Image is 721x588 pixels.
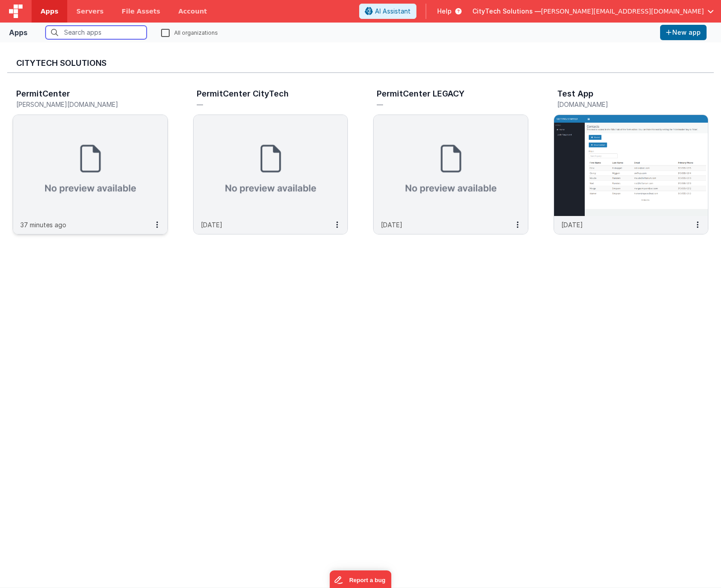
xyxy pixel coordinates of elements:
span: Apps [41,7,58,16]
button: CityTech Solutions — [PERSON_NAME][EMAIL_ADDRESS][DOMAIN_NAME] [472,7,714,16]
span: AI Assistant [375,7,411,16]
span: CityTech Solutions — [472,7,541,16]
h3: CityTech Solutions [16,59,705,68]
span: File Assets [122,7,161,16]
h3: Test App [557,89,593,98]
p: [DATE] [561,220,583,230]
div: Apps [9,27,28,38]
h3: PermitCenter CityTech [197,89,289,98]
p: [DATE] [201,220,222,230]
h5: [DOMAIN_NAME] [557,101,686,108]
h5: — [377,101,506,108]
h5: [PERSON_NAME][DOMAIN_NAME] [16,101,145,108]
label: All organizations [161,28,218,37]
p: 37 minutes ago [20,220,66,230]
p: [DATE] [381,220,402,230]
button: AI Assistant [359,4,416,19]
h3: PermitCenter LEGACY [377,89,465,98]
input: Search apps [46,26,147,39]
span: Servers [76,7,103,16]
span: [PERSON_NAME][EMAIL_ADDRESS][DOMAIN_NAME] [541,7,704,16]
span: Help [437,7,452,16]
h5: — [197,101,326,108]
button: New app [660,25,707,40]
h3: PermitCenter [16,89,70,98]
